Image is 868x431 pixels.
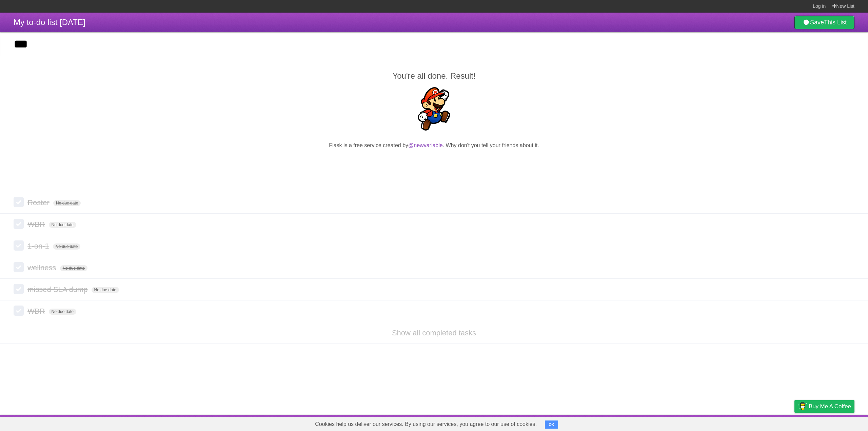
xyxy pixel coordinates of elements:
[27,242,51,250] span: 1-on-1
[53,200,81,206] span: No due date
[49,309,76,315] span: No due date
[14,240,24,251] label: Done
[824,19,847,26] b: This List
[786,416,803,429] a: Privacy
[704,416,718,429] a: About
[727,416,754,429] a: Developers
[27,285,89,294] span: missed SLA dump
[27,198,51,207] span: Roster
[392,329,476,337] a: Show all completed tasks
[412,87,456,131] img: Super Mario
[92,287,119,293] span: No due date
[408,142,443,148] a: @newvariable
[14,306,24,316] label: Done
[27,307,46,315] span: WBR
[60,265,87,271] span: No due date
[794,400,854,413] a: Buy me a coffee
[809,400,851,412] span: Buy me a coffee
[14,262,24,272] label: Done
[308,417,544,431] span: Cookies help us deliver our services. By using our services, you agree to our use of cookies.
[763,416,777,429] a: Terms
[812,416,854,429] a: Suggest a feature
[422,158,447,168] iframe: X Post Button
[14,141,854,150] p: Flask is a free service created by . Why don't you tell your friends about it.
[27,263,58,272] span: wellness
[14,70,854,82] h2: You're all done. Result!
[14,18,85,27] span: My to-do list [DATE]
[53,243,80,250] span: No due date
[798,400,807,412] img: Buy me a coffee
[14,284,24,294] label: Done
[49,222,76,228] span: No due date
[14,197,24,207] label: Done
[545,420,558,429] button: OK
[27,220,46,229] span: WBR
[14,219,24,229] label: Done
[794,16,854,29] a: SaveThis List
